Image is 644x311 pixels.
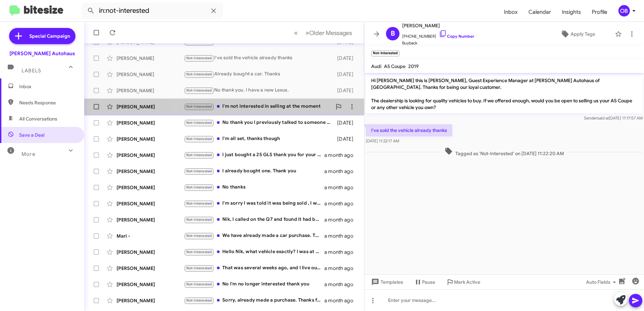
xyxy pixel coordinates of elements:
[117,297,184,304] div: [PERSON_NAME]
[324,216,359,223] div: a month ago
[334,136,359,142] div: [DATE]
[117,119,184,126] div: [PERSON_NAME]
[556,2,586,22] span: Insights
[586,2,613,22] a: Profile
[384,63,406,69] span: A5 Coupe
[9,50,75,57] div: [PERSON_NAME] Autohaus
[117,103,184,110] div: [PERSON_NAME]
[543,28,612,40] button: Apply Tags
[184,135,334,143] div: I'm all set, thanks though
[117,249,184,255] div: [PERSON_NAME]
[117,233,184,239] div: Mari -
[22,68,41,74] span: Labels
[117,71,184,78] div: [PERSON_NAME]
[186,250,212,254] span: Not-Interested
[117,55,184,62] div: [PERSON_NAME]
[117,200,184,207] div: [PERSON_NAME]
[184,70,334,78] div: Already bought a car. Thanks
[324,184,359,191] div: a month ago
[442,147,567,157] span: Tagged as 'Not-Interested' on [DATE] 11:22:20 AM
[184,103,332,110] div: I'm not interested in selling at the moment
[117,136,184,142] div: [PERSON_NAME]
[186,298,212,303] span: Not-Interested
[613,5,637,16] button: OB
[581,276,624,288] button: Auto Fields
[19,115,57,122] span: All Conversations
[186,137,212,141] span: Not-Interested
[82,3,223,19] input: Search
[408,63,419,69] span: 2019
[184,248,324,256] div: Hello Nik, what vehicle exactly? I was at autohaus having my Mercedes serviced
[324,200,359,207] div: a month ago
[422,276,435,288] span: Pause
[117,87,184,94] div: [PERSON_NAME]
[186,201,212,206] span: Not-Interested
[334,119,359,126] div: [DATE]
[454,276,480,288] span: Mark Active
[366,124,452,136] p: I've sold the vehicle already thanks
[441,276,486,288] button: Mark Active
[117,152,184,159] div: [PERSON_NAME]
[184,280,324,288] div: No I'm no longer interested thank you
[371,50,399,57] small: Not-Interested
[184,216,324,223] div: Nik, I called on the Q7 and found it had been sold the previous evening and you had nothing else ...
[117,216,184,223] div: [PERSON_NAME]
[186,217,212,222] span: Not-Interested
[186,153,212,157] span: Not-Interested
[117,265,184,272] div: [PERSON_NAME]
[334,87,359,94] div: [DATE]
[19,132,44,138] span: Save a Deal
[186,72,212,76] span: Not-Interested
[324,152,359,159] div: a month ago
[186,120,212,125] span: Not-Interested
[391,28,395,39] span: B
[117,184,184,191] div: [PERSON_NAME]
[117,281,184,288] div: [PERSON_NAME]
[498,2,523,22] a: Inbox
[9,28,75,44] a: Special Campaign
[402,40,474,46] span: Buyback
[22,151,35,157] span: More
[186,185,212,189] span: Not-Interested
[184,54,334,62] div: I've sold the vehicle already thanks
[184,200,324,207] div: I'm sorry I was told it was being sold , I was told by the fiancé company the buyers request from...
[324,249,359,255] div: a month ago
[371,63,381,69] span: Audi
[184,87,334,94] div: No thank you. I have a new Lexus.
[334,55,359,62] div: [DATE]
[364,276,409,288] button: Templates
[290,26,302,40] button: Previous
[402,22,474,30] span: [PERSON_NAME]
[19,83,76,90] span: Inbox
[184,232,324,240] div: We have already made a car purchase. Thank you
[324,233,359,239] div: a month ago
[324,168,359,175] div: a month ago
[409,276,441,288] button: Pause
[184,297,324,304] div: Sorry, already made a purchase. Thanks for following up.
[584,115,643,120] span: Sender [DATE] 11:17:57 AM
[294,29,298,37] span: «
[186,169,212,173] span: Not-Interested
[184,119,334,127] div: No thank you I previously talked to someone and explained my husband said that the price was to h...
[618,5,630,16] div: OB
[309,29,352,37] span: Older Messages
[439,34,474,39] a: Copy Number
[186,88,212,93] span: Not-Interested
[29,33,70,39] span: Special Campaign
[402,30,474,40] span: [PHONE_NUMBER]
[370,276,403,288] span: Templates
[184,167,324,175] div: I already bought one. Thank you
[184,264,324,272] div: That was several weeks ago, and I live outside of the state.
[186,234,212,238] span: Not-Interested
[334,71,359,78] div: [DATE]
[571,28,595,40] span: Apply Tags
[184,183,324,191] div: No thanks
[117,168,184,175] div: [PERSON_NAME]
[186,104,212,109] span: Not-Interested
[324,265,359,272] div: a month ago
[586,276,618,288] span: Auto Fields
[305,29,309,37] span: »
[186,266,212,270] span: Not-Interested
